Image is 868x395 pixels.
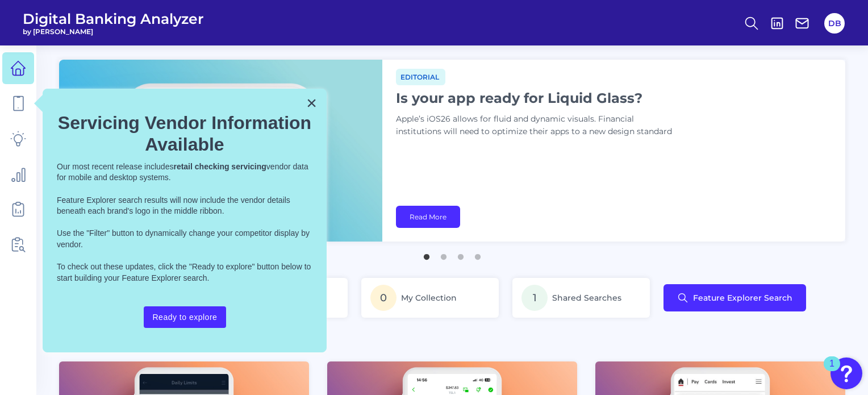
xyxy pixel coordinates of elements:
[370,285,397,311] span: 0
[23,27,204,36] span: by [PERSON_NAME]
[552,293,621,303] span: Shared Searches
[521,285,548,311] span: 1
[396,90,680,106] h1: Is your app ready for Liquid Glass?
[306,94,317,112] button: Close
[455,248,466,260] button: 3
[396,206,460,228] a: Read More
[57,162,173,171] span: Our most recent release includes
[421,248,432,260] button: 1
[23,10,204,27] span: Digital Banking Analyzer
[438,248,449,260] button: 2
[472,248,483,260] button: 4
[57,261,312,284] p: To check out these updates, click the "Ready to explore" button below to start building your Feat...
[824,13,845,34] button: DB
[396,113,680,138] p: Apple’s iOS26 allows for fluid and dynamic visuals. Financial institutions will need to optimize ...
[144,306,227,328] button: Ready to explore
[401,293,457,303] span: My Collection
[396,69,445,85] span: Editorial
[57,195,312,217] p: Feature Explorer search results will now include the vendor details beneath each brand's logo in ...
[57,228,312,250] p: Use the "Filter" button to dynamically change your competitor display by vendor.
[831,357,862,389] button: Open Resource Center, 1 new notification
[59,60,382,242] img: bannerImg
[829,364,834,379] div: 1
[173,162,266,171] strong: retail checking servicing
[693,293,792,302] span: Feature Explorer Search
[57,112,312,156] h2: Servicing Vendor Information Available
